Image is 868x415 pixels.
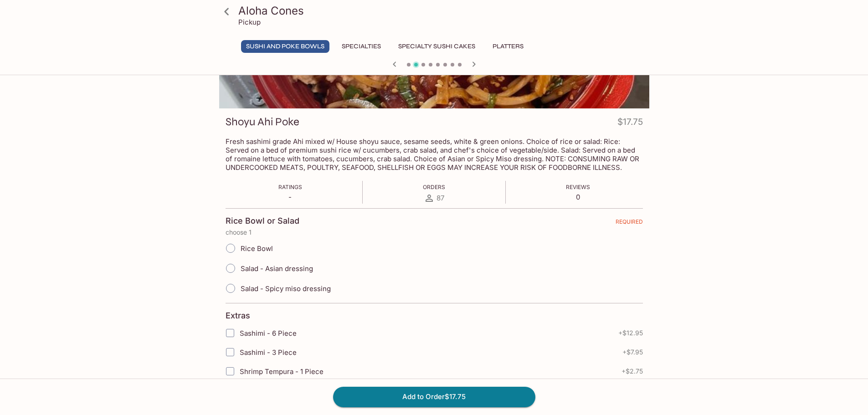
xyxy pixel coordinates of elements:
[226,115,299,129] h3: Shoyu Ahi Poke
[226,137,643,172] p: Fresh sashimi grade Ahi mixed w/ House shoyu sauce, sesame seeds, white & green onions. Choice of...
[393,40,480,53] button: Specialty Sushi Cakes
[241,264,313,273] span: Salad - Asian dressing
[337,40,386,53] button: Specialties
[437,194,444,202] span: 87
[488,40,529,53] button: Platters
[241,284,331,293] span: Salad - Spicy miso dressing
[622,348,643,356] span: + $7.95
[278,184,302,190] span: Ratings
[617,115,643,133] h4: $17.75
[226,216,299,226] h4: Rice Bowl or Salad
[618,329,643,337] span: + $12.95
[226,229,643,236] p: choose 1
[566,193,590,201] p: 0
[241,244,273,253] span: Rice Bowl
[238,18,261,26] p: Pickup
[241,40,329,53] button: Sushi and Poke Bowls
[423,184,445,190] span: Orders
[616,218,643,229] span: REQUIRED
[226,311,250,321] h4: Extras
[566,184,590,190] span: Reviews
[240,367,324,376] span: Shrimp Tempura - 1 Piece
[278,193,302,201] p: -
[333,387,535,407] button: Add to Order$17.75
[240,329,297,338] span: Sashimi - 6 Piece
[238,4,646,18] h3: Aloha Cones
[621,368,643,375] span: + $2.75
[240,348,297,357] span: Sashimi - 3 Piece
